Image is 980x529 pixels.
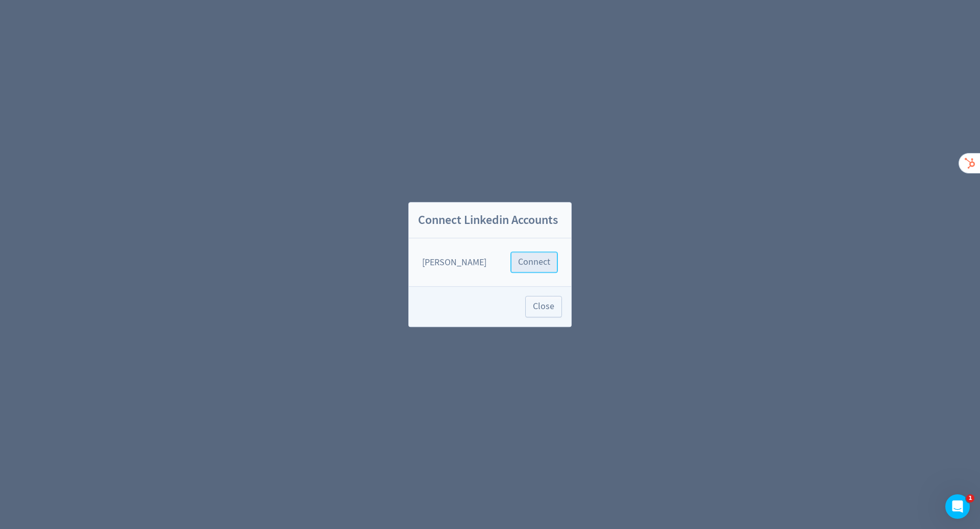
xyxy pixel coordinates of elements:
[518,258,550,267] span: Connect
[510,251,558,273] button: Connect
[409,203,571,239] h2: Connect Linkedin Accounts
[533,302,554,311] span: Close
[945,494,970,519] iframe: Intercom live chat
[525,296,562,317] button: Close
[966,494,974,502] span: 1
[422,256,486,269] div: [PERSON_NAME]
